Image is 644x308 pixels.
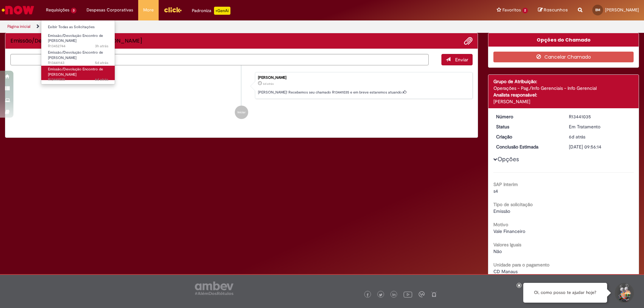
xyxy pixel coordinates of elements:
[493,222,508,228] b: Motivo
[569,123,632,130] div: Em Tratamento
[164,5,182,15] img: click_logo_yellow_360x200.png
[41,20,115,84] ul: Requisições
[614,283,634,303] button: Iniciar Conversa de Suporte
[493,181,518,187] b: SAP Interim
[569,113,632,120] div: R13441035
[544,7,568,13] span: Rascunhos
[392,293,396,297] img: logo_footer_linkedin.png
[595,8,600,12] span: BM
[195,282,233,295] img: logo_footer_ambev_rotulo_gray.png
[569,133,632,140] div: 22/08/2025 17:13:53
[605,7,639,13] span: [PERSON_NAME]
[10,72,473,99] li: Brenda De Oliveira Matsuda
[48,50,103,60] span: Emissão/Devolução Encontro de [PERSON_NAME]
[493,201,533,207] b: Tipo de solicitação
[441,54,473,65] button: Enviar
[493,85,634,91] div: Operações - Pag./Info Gerenciais - Info Gerencial
[263,82,274,86] span: 6d atrás
[366,293,369,297] img: logo_footer_facebook.png
[41,49,115,63] a: Aberto R13441143 : Emissão/Devolução Encontro de Contas Fornecedor
[491,133,564,140] dt: Criação
[493,91,634,98] div: Analista responsável:
[95,60,108,65] span: 5d atrás
[455,57,468,63] span: Enviar
[48,44,108,49] span: R13452744
[5,20,424,33] ul: Trilhas de página
[143,7,154,13] span: More
[258,90,469,95] p: [PERSON_NAME]! Recebemos seu chamado R13441035 e em breve estaremos atuando.
[48,77,108,82] span: R13441035
[493,98,634,105] div: [PERSON_NAME]
[491,123,564,130] dt: Status
[41,32,115,47] a: Aberto R13452744 : Emissão/Devolução Encontro de Contas Fornecedor
[263,82,274,86] time: 22/08/2025 17:13:53
[431,291,437,297] img: logo_footer_naosei.png
[493,208,510,214] span: Emissão
[493,242,521,248] b: Valores Iguais
[87,7,133,13] span: Despesas Corporativas
[502,7,521,13] span: Favoritos
[379,293,382,297] img: logo_footer_twitter.png
[95,77,108,82] time: 22/08/2025 17:13:55
[523,283,607,303] div: Oi, como posso te ajudar hoje?
[46,7,69,13] span: Requisições
[48,67,103,77] span: Emissão/Devolução Encontro de [PERSON_NAME]
[404,290,412,299] img: logo_footer_youtube.png
[493,228,525,234] span: Vale Financeiro
[493,262,549,268] b: Unidade para o pagamento
[214,7,230,15] p: +GenAi
[95,44,108,49] time: 27/08/2025 14:22:04
[41,23,115,31] a: Exibir Todas as Solicitações
[10,38,142,44] h2: Emissão/Devolução Encontro de Contas Fornecedor Histórico de tíquete
[1,3,35,17] img: ServiceNow
[538,7,568,13] a: Rascunhos
[192,7,230,15] div: Padroniza
[569,143,632,150] div: [DATE] 09:56:14
[491,113,564,120] dt: Número
[569,134,585,140] time: 22/08/2025 17:13:53
[48,60,108,66] span: R13441143
[569,134,585,140] span: 6d atrás
[488,33,639,47] div: Opções do Chamado
[491,143,564,150] dt: Conclusão Estimada
[48,33,103,44] span: Emissão/Devolução Encontro de [PERSON_NAME]
[493,52,634,62] button: Cancelar Chamado
[522,8,528,13] span: 2
[493,268,518,274] span: CD Manaus
[419,291,425,297] img: logo_footer_workplace.png
[41,66,115,80] a: Aberto R13441035 : Emissão/Devolução Encontro de Contas Fornecedor
[7,24,31,29] a: Página inicial
[493,188,498,194] span: s4
[10,65,473,126] ul: Histórico de tíquete
[493,248,502,254] span: Não
[493,78,634,85] div: Grupo de Atribuição:
[95,44,108,49] span: 3h atrás
[71,8,76,13] span: 3
[258,76,469,80] div: [PERSON_NAME]
[95,77,108,82] span: 6d atrás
